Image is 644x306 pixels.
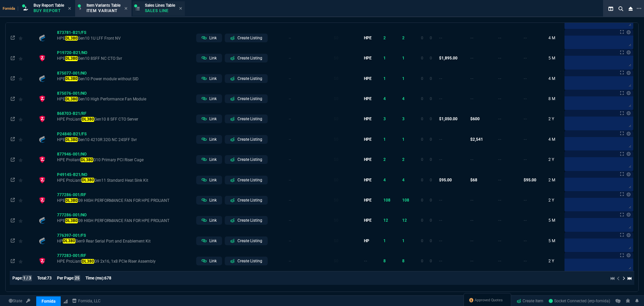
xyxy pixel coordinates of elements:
[57,172,87,177] span: P49145-B21/NO
[498,157,501,162] span: --
[18,195,37,205] div: Add to Watchlist
[57,259,194,264] span: HPE ProLiant G9 2x16, 1x8 PCIe Riser Assembly
[429,251,438,271] td: 0
[68,6,71,11] nx-icon: Close Tab
[289,116,331,122] p: --
[524,56,527,60] span: --
[470,259,474,263] span: --
[289,157,331,163] p: --
[364,238,369,243] span: HP
[18,135,37,144] div: Add to Watchlist
[402,157,405,162] span: 2
[383,259,386,263] span: 8
[429,109,438,129] td: 0
[439,157,442,162] span: --
[547,210,563,230] td: 5 M
[11,238,15,243] nx-icon: Open In Opposite Panel
[57,213,87,217] span: 777286-001/NO
[470,96,474,101] span: --
[402,76,405,81] span: 1
[22,275,32,281] span: 1 / 3
[196,216,222,225] a: Link
[24,298,32,304] a: API TOKEN
[514,296,546,306] a: Create Item
[547,251,563,271] td: 2 Y
[420,48,429,68] td: 0
[383,198,390,203] span: 108
[18,155,37,164] div: Add to Watchlist
[225,74,268,83] a: Create Listing
[547,149,563,170] td: 2 Y
[57,152,87,157] span: 877946-001/NO
[179,6,182,11] nx-icon: Close Tab
[196,34,222,42] a: Link
[439,56,458,60] span: $1,895.00
[383,178,386,182] span: 4
[383,96,386,101] span: 4
[56,48,195,68] td: HPE DL380 Gen10 8SFF NC CTO Svr
[82,117,94,122] mark: DL380
[225,236,268,245] a: Create Listing
[547,68,563,88] td: 4 M
[18,74,37,83] div: Add to Watchlist
[334,259,338,263] span: $0
[364,36,372,40] span: HPE
[420,230,429,251] td: 0
[524,36,527,40] span: --
[18,114,37,124] div: Add to Watchlist
[65,97,77,101] mark: DL380
[364,178,372,182] span: HPE
[47,276,52,280] span: 73
[104,276,111,280] span: 678
[549,299,610,303] span: Socket Connected (erp-fornida)
[57,30,86,35] span: 873781-B21/FS
[11,56,15,60] nx-icon: Open In Opposite Panel
[65,76,77,81] mark: DL380
[3,6,18,11] span: Fornida
[12,276,22,280] span: Page:
[420,89,429,109] td: 0
[196,54,222,62] a: Link
[402,117,405,121] span: 3
[383,36,386,40] span: 2
[429,129,438,149] td: 0
[547,230,563,251] td: 5 M
[498,178,501,182] span: --
[547,109,563,129] td: 2 Y
[57,178,194,183] span: HPE ProLiant Gen11 Standard Heat Sink Kit
[364,96,372,101] span: HPE
[364,198,372,203] span: HPE
[18,94,37,103] div: Add to Watchlist
[524,198,527,203] span: --
[498,36,501,40] span: --
[470,56,474,60] span: --
[57,137,194,142] span: HPE Gen10 4210R 32G NC 24SFF Svr
[11,137,15,142] nx-icon: Open In Opposite Panel
[57,218,194,223] span: HPE G9 HIGH PERFORMANCE FAN FOR HPE PROLIANT
[11,218,15,223] nx-icon: Open In Opposite Panel
[549,298,610,304] a: SGo-x2X1jLHCbB4hAAIe
[11,198,15,203] nx-icon: Open In Opposite Panel
[498,56,501,60] span: --
[439,259,442,263] span: --
[470,198,474,203] span: --
[470,178,477,182] span: $68
[334,238,338,243] span: $0
[429,68,438,88] td: 0
[439,198,442,203] span: --
[57,111,87,116] span: 868703-B21/RF
[470,157,474,162] span: --
[56,170,195,190] td: HPE ProLiant DL380 Gen11 Standard Heat Sink Kit
[498,76,501,81] span: --
[57,50,87,55] span: P19720-B21/NO
[289,35,331,41] p: --
[383,157,386,162] span: 2
[402,137,405,142] span: 1
[57,56,194,61] span: HPE Gen10 8SFF NC CTO Svr
[82,259,94,264] mark: DL380
[56,190,195,210] td: HPE DL380 G9 HIGH PERFORMANCE FAN FOR HPE PROLIANT
[289,217,331,223] p: --
[82,178,94,182] mark: DL380
[364,218,372,223] span: HPE
[420,109,429,129] td: 0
